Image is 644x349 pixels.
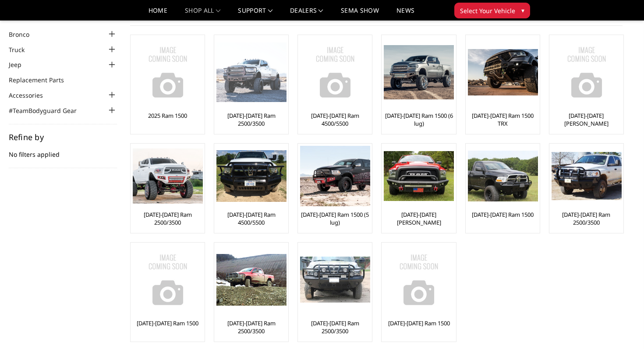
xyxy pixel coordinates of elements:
[454,3,530,18] button: Select Your Vehicle
[216,319,286,335] a: [DATE]-[DATE] Ram 2500/3500
[9,75,75,85] a: Replacement Parts
[133,211,202,226] a: [DATE]-[DATE] Ram 2500/3500
[552,211,621,226] a: [DATE]-[DATE] Ram 2500/3500
[238,7,272,20] a: Support
[552,112,621,127] a: [DATE]-[DATE] [PERSON_NAME]
[300,112,370,127] a: [DATE]-[DATE] Ram 4500/5500
[290,7,323,20] a: Dealers
[9,30,40,39] a: Bronco
[384,245,454,315] img: No Image
[521,6,524,15] span: ▾
[133,245,203,315] img: No Image
[300,319,370,335] a: [DATE]-[DATE] Ram 2500/3500
[133,245,202,315] a: No Image
[460,6,515,15] span: Select Your Vehicle
[9,45,35,54] a: Truck
[384,112,453,127] a: [DATE]-[DATE] Ram 1500 (6 lug)
[600,307,644,349] iframe: Chat Widget
[384,211,453,226] a: [DATE]-[DATE] [PERSON_NAME]
[9,60,32,69] a: Jeep
[9,106,88,115] a: #TeamBodyguard Gear
[300,37,370,107] a: No Image
[300,37,370,107] img: No Image
[468,112,538,127] a: [DATE]-[DATE] Ram 1500 TRX
[216,211,286,226] a: [DATE]-[DATE] Ram 4500/5500
[9,133,117,168] div: No filters applied
[552,37,621,107] a: No Image
[9,133,117,141] h5: Refine by
[388,319,450,327] a: [DATE]-[DATE] Ram 1500
[148,112,187,120] a: 2025 Ram 1500
[9,91,54,100] a: Accessories
[185,7,220,20] a: shop all
[341,7,379,20] a: SEMA Show
[149,7,167,20] a: Home
[133,37,202,107] a: No Image
[300,211,370,226] a: [DATE]-[DATE] Ram 1500 (5 lug)
[216,112,286,127] a: [DATE]-[DATE] Ram 2500/3500
[133,37,203,107] img: No Image
[396,7,414,20] a: News
[552,37,622,107] img: No Image
[137,319,198,327] a: [DATE]-[DATE] Ram 1500
[472,211,534,219] a: [DATE]-[DATE] Ram 1500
